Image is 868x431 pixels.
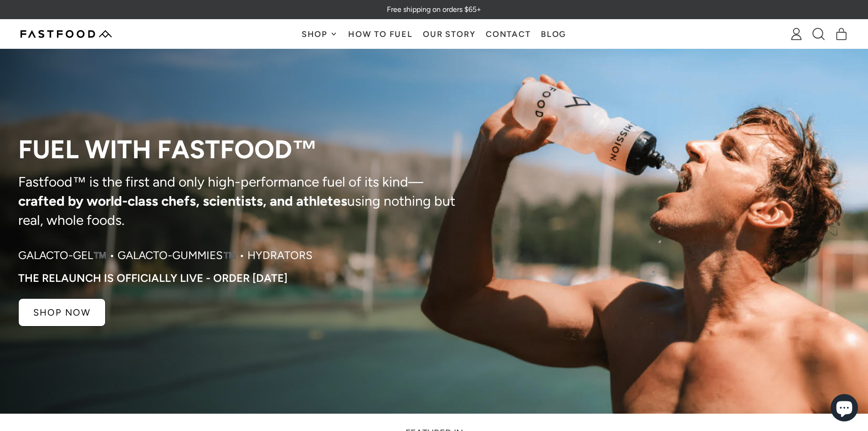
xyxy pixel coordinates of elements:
a: Our Story [418,20,481,48]
p: Fuel with Fastfood™ [18,136,460,163]
span: Shop [302,30,330,38]
a: Contact [481,20,536,48]
a: Blog [536,20,572,48]
a: How To Fuel [343,20,418,48]
strong: crafted by world-class chefs, scientists, and athletes [18,192,347,209]
button: Shop [296,20,343,48]
p: Fastfood™ is the first and only high-performance fuel of its kind— using nothing but real, whole ... [18,172,460,230]
a: SHOP NOW [18,298,106,327]
inbox-online-store-chat: Shopify online store chat [828,394,861,424]
p: Galacto-Gel™️ • Galacto-Gummies™️ • Hydrators [18,248,313,263]
img: Fastfood [21,30,112,38]
p: SHOP NOW [33,308,91,317]
p: The RELAUNCH IS OFFICIALLY LIVE - ORDER [DATE] [18,272,288,285]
